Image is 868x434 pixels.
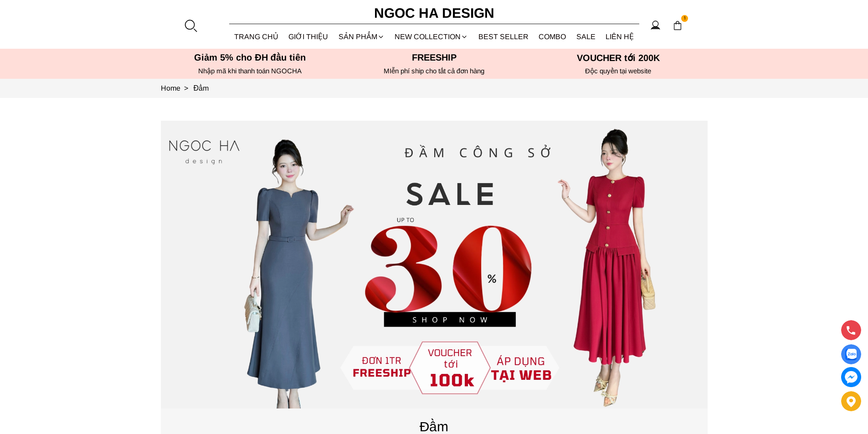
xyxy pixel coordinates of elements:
a: GIỚI THIỆU [283,25,334,49]
a: Combo [534,25,571,49]
a: TRANG CHỦ [229,25,284,49]
a: messenger [841,367,861,387]
a: BEST SELLER [473,25,534,49]
font: Freeship [412,52,457,62]
a: Ngoc Ha Design [366,2,503,24]
img: img-CART-ICON-ksit0nf1 [673,20,683,31]
a: Link to Đầm [194,84,209,92]
font: Giảm 5% cho ĐH đầu tiên [194,52,306,62]
a: SALE [571,25,601,49]
img: Display image [845,349,857,360]
h5: VOUCHER tới 200K [529,52,708,63]
a: LIÊN HỆ [601,25,639,49]
h6: MIễn phí ship cho tất cả đơn hàng [345,67,524,75]
div: SẢN PHẨM [334,25,390,49]
a: Display image [841,344,861,364]
a: Link to Home [161,84,194,92]
span: 1 [681,15,688,22]
a: NEW COLLECTION [390,25,473,49]
font: Nhập mã khi thanh toán NGOCHA [198,67,302,75]
h6: Độc quyền tại website [529,67,708,75]
span: > [180,84,192,92]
